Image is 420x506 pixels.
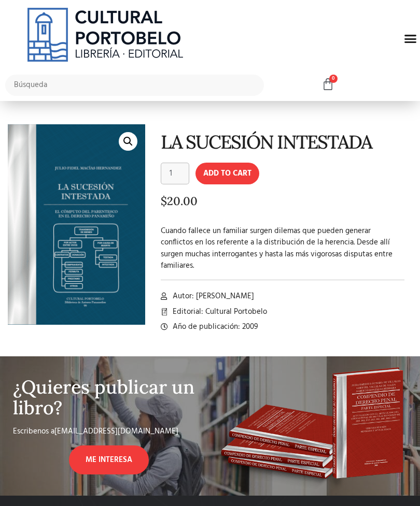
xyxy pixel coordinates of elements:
[161,194,167,208] span: $
[195,163,259,184] button: Add to cart
[161,163,189,184] input: Product quantity
[161,132,404,153] h1: LA SUCESIÓN INTESTADA
[119,132,137,151] a: 🔍
[86,454,132,466] span: ME INTERESA
[5,75,264,96] input: Búsqueda
[170,291,254,302] span: Autor: [PERSON_NAME]
[170,306,267,318] span: Editorial: Cultural Portobelo
[13,377,205,418] h2: ¿Quieres publicar un libro?
[13,426,205,445] div: Escribenos a
[170,321,258,333] span: Año de publicación: 2009
[54,425,178,438] a: [EMAIL_ADDRESS][DOMAIN_NAME]
[69,445,149,475] a: ME INTERESA
[161,194,198,208] bdi: 20.00
[329,75,338,83] span: 0
[161,225,404,272] p: Cuando fallece un familiar surgen dilemas que pueden generar conflictos en los referente a la dis...
[321,78,334,92] a: 0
